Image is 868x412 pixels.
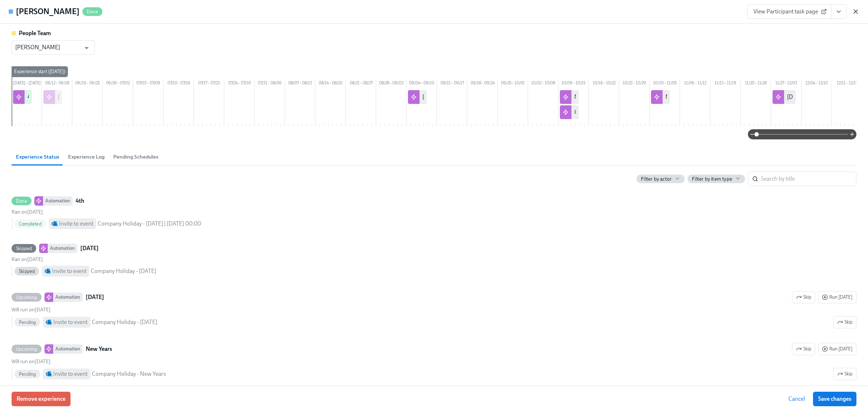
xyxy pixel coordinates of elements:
[692,176,732,182] span: Filter by item type
[832,79,862,89] div: 12/11 – 12/17
[92,370,166,378] div: Company Holiday - New Years
[80,244,99,253] strong: [DATE]
[14,221,46,227] span: Completed
[12,358,51,365] span: Thursday, October 9th 2025, 9:00 am
[822,345,852,353] span: Run [DATE]
[103,79,133,89] div: 06/26 – 07/02
[27,93,36,101] div: 4th
[163,79,194,89] div: 07/10 – 07/16
[68,153,105,161] span: Experience Log
[680,79,710,89] div: 11/06 – 11/12
[12,246,36,251] span: Skipped
[833,316,856,328] button: UpcomingAutomation[DATE]SkipRun [DATE]Will run on[DATE]Pending Invite to event Company Holiday - ...
[12,307,51,313] span: Thursday, September 4th 2025, 9:00 am
[12,209,43,215] span: Monday, August 18th 2025, 9:11 am
[12,346,42,352] span: Upcoming
[801,79,832,89] div: 12/04 – 12/10
[81,42,92,54] button: Open
[133,79,163,89] div: 07/03 – 07/09
[787,93,804,101] div: [DATE]
[19,30,51,37] strong: People Team
[747,4,831,19] a: View Participant task page
[92,318,157,326] div: Company Holiday - [DATE]
[12,295,42,300] span: Upcoming
[76,197,84,205] strong: 4th
[224,79,255,89] div: 07/24 – 07/30
[376,79,407,89] div: 08/28 – 09/03
[407,79,437,89] div: 09/04 – 09/10
[53,318,88,326] div: Invite to event
[52,267,86,275] div: Invite to event
[710,79,741,89] div: 11/13 – 11/19
[16,6,80,17] h4: [PERSON_NAME]
[818,343,856,355] button: UpcomingAutomationNew YearsSkipWill run on[DATE]Pending Invite to event Company Holiday - New Yea...
[58,93,75,101] div: [DATE]
[285,79,315,89] div: 08/07 – 08/13
[783,392,810,406] button: Cancel
[53,293,83,302] div: Automation
[831,4,846,19] button: View task page
[53,344,83,354] div: Automation
[16,153,59,161] span: Experience Status
[59,220,93,228] div: Invite to event
[14,320,40,325] span: Pending
[761,172,856,186] input: Search by title
[619,79,650,89] div: 10/23 – 10/29
[833,368,856,380] button: UpcomingAutomationNew YearsSkipRun [DATE]Will run on[DATE]Pending Invite to event Company Holiday...
[792,291,815,303] button: UpcomingAutomation[DATE]Run [DATE]Will run on[DATE]Pending Invite to event Company Holiday - [DAT...
[346,79,376,89] div: 08/21 – 08/27
[12,198,31,204] span: Done
[72,79,103,89] div: 06/19 – 06/25
[771,79,801,89] div: 11/27 – 12/03
[558,79,589,89] div: 10/09 – 10/15
[86,345,112,353] strong: New Years
[12,256,43,262] span: Monday, August 18th 2025, 9:11 am
[43,196,73,206] div: Automation
[422,93,440,101] div: [DATE]
[741,79,771,89] div: 11/20 – 11/26
[42,79,72,89] div: 06/12 – 06/18
[14,269,39,274] span: Skipped
[91,267,156,275] div: Company Holiday - [DATE]
[837,370,852,378] span: Skip
[788,395,805,403] span: Cancel
[796,294,811,301] span: Skip
[574,93,600,101] div: New Years
[650,79,680,89] div: 10/30 – 11/05
[641,176,672,182] span: Filter by actor
[688,175,745,183] button: Filter by item type
[467,79,498,89] div: 09/18 – 09/24
[589,79,619,89] div: 10/16 – 10/22
[11,66,68,77] div: Experience start ([DATE])
[837,319,852,326] span: Skip
[48,244,77,253] div: Automation
[574,108,600,116] div: Christmas
[792,343,815,355] button: UpcomingAutomationNew YearsRun [DATE]Will run on[DATE]Pending Invite to event Company Holiday - N...
[818,395,851,403] span: Save changes
[255,79,285,89] div: 07/31 – 08/06
[813,392,856,406] button: Save changes
[12,79,42,89] div: [DATE] – [DATE]
[753,8,825,15] span: View Participant task page
[637,175,685,183] button: Filter by actor
[113,153,158,161] span: Pending Schedules
[17,395,65,403] span: Remove experience
[12,392,71,406] button: Remove experience
[98,220,201,228] div: Company Holiday - [DATE] | [DATE] 00:00
[86,293,104,302] strong: [DATE]
[818,291,856,303] button: UpcomingAutomation[DATE]SkipWill run on[DATE]Pending Invite to event Company Holiday - [DATE]Skip
[437,79,467,89] div: 09/11 – 09/17
[14,371,40,377] span: Pending
[498,79,528,89] div: 09/25 – 10/01
[822,294,852,301] span: Run [DATE]
[796,345,811,353] span: Skip
[528,79,558,89] div: 10/02 – 10/08
[194,79,224,89] div: 07/17 – 07/23
[315,79,346,89] div: 08/14 – 08/20
[53,370,88,378] div: Invite to event
[665,93,694,101] div: MLK Jr Day
[82,9,102,14] span: Done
